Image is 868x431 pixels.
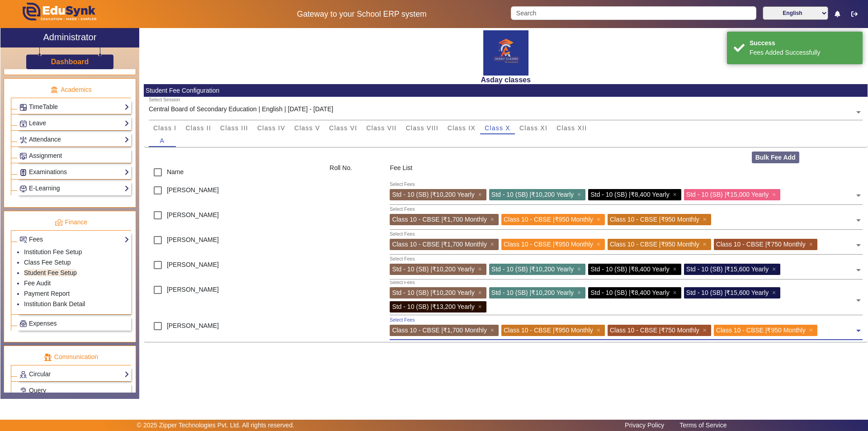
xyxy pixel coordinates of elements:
span: Class X [485,125,510,131]
span: Class VIII [406,125,438,131]
span: Class 10 - CBSE | ₹1,700 Monthly [392,216,487,223]
span: × [772,289,778,296]
a: Privacy Policy [620,419,669,431]
p: © 2025 Zipper Technologies Pvt. Ltd. All rights reserved. [137,421,295,430]
span: Expenses [29,320,57,327]
span: Std - 10 (SB) | ₹8,400 Yearly [590,191,670,198]
span: × [577,289,583,296]
a: Administrator [0,28,139,47]
div: Select Fees [390,279,415,286]
span: Class 10 - CBSE | ₹750 Monthly [610,327,699,334]
span: × [478,191,484,198]
span: Std - 10 (SB) | ₹15,600 Yearly [686,289,769,296]
img: academic.png [50,86,58,94]
span: Std - 10 (SB) | ₹10,200 Yearly [392,289,474,296]
span: × [597,216,603,223]
span: Class 10 - CBSE | ₹950 Monthly [610,216,699,223]
span: Std - 10 (SB) | ₹8,400 Yearly [590,265,670,273]
img: Assignments.png [20,153,27,160]
span: Class 10 - CBSE | ₹950 Monthly [716,327,806,334]
div: Roll No. [325,163,385,181]
a: Assignment [19,151,129,161]
input: Search [511,6,756,20]
span: Class XII [557,125,587,131]
span: Std - 10 (SB) | ₹10,200 Yearly [491,289,574,296]
h2: Administrator [43,32,97,43]
a: Class Fee Setup [24,259,71,266]
div: [PERSON_NAME] [144,206,325,231]
span: Class III [220,125,248,131]
span: Query [29,387,46,394]
div: Fee List [385,163,868,181]
span: × [478,303,484,310]
span: × [491,241,496,248]
p: Finance [11,218,131,227]
a: Terms of Service [675,419,731,431]
span: × [703,216,709,223]
a: Institution Bank Detail [24,300,85,308]
a: Dashboard [51,57,90,66]
span: Std - 10 (SB) | ₹15,000 Yearly [686,191,769,198]
span: × [703,327,709,334]
span: × [772,191,778,198]
span: × [703,241,709,248]
p: Academics [11,85,131,95]
span: × [577,265,583,273]
div: Select Fees [390,231,415,238]
mat-card-header: Student Fee Configuration [144,84,868,97]
span: × [673,265,679,273]
span: Std - 10 (SB) | ₹10,200 Yearly [392,265,474,273]
img: Support-tickets.png [20,388,27,394]
span: Std - 10 (SB) | ₹8,400 Yearly [590,289,670,296]
div: Success [750,38,856,48]
span: Class I [153,125,177,131]
a: Expenses [19,318,129,329]
span: × [809,327,815,334]
span: × [809,241,815,248]
span: Std - 10 (SB) | ₹10,200 Yearly [392,191,474,198]
span: Class V [294,125,320,131]
div: Name [144,163,325,181]
h3: Dashboard [51,57,89,66]
img: finance.png [55,218,63,227]
div: [PERSON_NAME] [144,281,325,317]
div: Central Board of Secondary Education | English | [DATE] - [DATE] [149,104,333,114]
div: Fees Added Successfully [750,48,856,57]
img: Payroll.png [20,320,27,327]
span: Class XI [519,125,547,131]
span: Class IX [448,125,476,131]
span: × [491,216,496,223]
div: Select Fees [390,256,415,263]
div: [PERSON_NAME] [144,317,325,342]
span: Std - 10 (SB) | ₹13,200 Yearly [392,303,474,310]
span: Class VII [366,125,396,131]
span: × [478,265,484,273]
span: Class 10 - CBSE | ₹950 Monthly [504,241,593,248]
div: Select Fees [390,317,415,324]
span: Class 10 - CBSE | ₹950 Monthly [504,327,593,334]
span: × [597,241,603,248]
div: Select Session [149,96,180,104]
div: [PERSON_NAME] [144,256,325,281]
span: Class IV [257,125,285,131]
div: [PERSON_NAME] [144,181,325,206]
span: × [577,191,583,198]
h5: Gateway to your School ERP system [222,9,501,19]
a: Student Fee Setup [24,269,77,276]
span: Class II [185,125,211,131]
span: A [160,137,165,144]
div: Select Fees [390,206,415,213]
span: Class 10 - CBSE | ₹950 Monthly [504,216,593,223]
span: Class 10 - CBSE | ₹750 Monthly [716,241,806,248]
a: Fee Audit [24,279,51,287]
span: × [597,327,603,334]
img: communication.png [44,353,52,361]
a: Payment Report [24,290,70,297]
span: × [673,289,679,296]
p: Communication [11,352,131,362]
div: [PERSON_NAME] [144,231,325,256]
a: Query [19,385,129,396]
div: Select Fees [390,181,415,188]
span: Class 10 - CBSE | ₹1,700 Monthly [392,327,487,334]
span: Std - 10 (SB) | ₹15,600 Yearly [686,265,769,273]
